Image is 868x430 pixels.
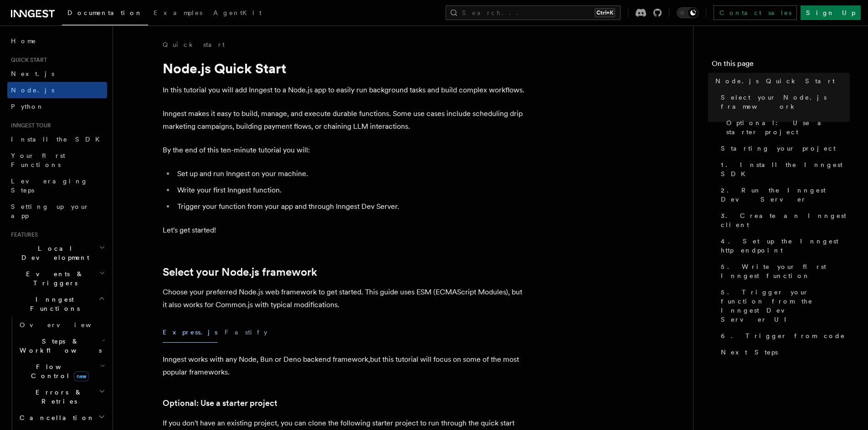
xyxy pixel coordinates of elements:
[721,144,836,153] span: Starting your project
[213,9,262,16] span: AgentKit
[721,211,850,229] span: 3. Create an Inngest client
[721,160,850,178] span: 1. Install the Inngest SDK
[16,413,95,422] span: Cancellation
[801,5,861,20] a: Sign Up
[717,207,850,233] a: 3. Create an Inngest client
[7,147,107,173] a: Your first Functions
[148,3,208,25] a: Examples
[717,328,850,344] a: 6. Trigger from code
[74,371,89,381] span: new
[7,266,107,291] button: Events & Triggers
[717,89,850,115] a: Select your Node.js framework
[175,200,527,213] li: Trigger your function from your app and through Inngest Dev Server.
[7,269,99,288] span: Events & Triggers
[677,7,699,18] button: Toggle dark mode
[225,322,267,343] button: Fastify
[7,198,107,224] a: Setting up your app
[7,240,107,266] button: Local Development
[163,84,527,96] p: In this tutorial you will add Inngest to a Node.js app to easily run background tasks and build c...
[163,40,225,49] a: Quick start
[721,288,850,324] span: 5. Trigger your function from the Inngest Dev Server UI
[726,118,850,137] span: Optional: Use a starter project
[62,3,148,25] a: Documentation
[16,388,99,406] span: Errors & Retries
[163,107,527,133] p: Inngest makes it easy to build, manage, and execute durable functions. Some use cases include sch...
[715,76,835,86] span: Node.js Quick Start
[717,157,850,182] a: 1. Install the Inngest SDK
[717,233,850,258] a: 4. Set up the Inngest http endpoint
[16,410,107,426] button: Cancellation
[7,173,107,198] a: Leveraging Steps
[163,397,277,410] a: Optional: Use a starter project
[595,8,615,17] kbd: Ctrl+K
[721,348,778,357] span: Next Steps
[721,186,850,204] span: 2. Run the Inngest Dev Server
[163,266,317,278] a: Select your Node.js framework
[163,144,527,157] p: By the end of this ten-minute tutorial you will:
[163,60,527,76] h1: Node.js Quick Start
[11,152,65,168] span: Your first Functions
[721,237,850,255] span: 4. Set up the Inngest http endpoint
[7,295,98,313] span: Inngest Functions
[16,317,107,333] a: Overview
[208,3,267,25] a: AgentKit
[11,70,54,77] span: Next.js
[7,82,107,98] a: Node.js
[163,322,217,343] button: Express.js
[7,122,51,129] span: Inngest tour
[16,337,102,355] span: Steps & Workflows
[16,362,100,380] span: Flow Control
[717,258,850,284] a: 5. Write your first Inngest function
[175,167,527,180] li: Set up and run Inngest on your machine.
[717,140,850,157] a: Starting your project
[163,224,527,237] p: Let's get started!
[7,291,107,317] button: Inngest Functions
[163,353,527,379] p: Inngest works with any Node, Bun or Deno backend framework,but this tutorial will focus on some o...
[163,286,527,311] p: Choose your preferred Node.js web framework to get started. This guide uses ESM (ECMAScript Modul...
[7,231,38,238] span: Features
[16,384,107,410] button: Errors & Retries
[16,359,107,384] button: Flow Controlnew
[721,331,845,340] span: 6. Trigger from code
[721,262,850,280] span: 5. Write your first Inngest function
[11,177,88,194] span: Leveraging Steps
[11,36,36,46] span: Home
[20,321,113,329] span: Overview
[723,115,850,140] a: Optional: Use a starter project
[175,184,527,197] li: Write your first Inngest function.
[7,66,107,82] a: Next.js
[717,284,850,328] a: 5. Trigger your function from the Inngest Dev Server UI
[717,344,850,360] a: Next Steps
[11,203,89,219] span: Setting up your app
[7,131,107,147] a: Install the SDK
[7,244,99,262] span: Local Development
[16,333,107,359] button: Steps & Workflows
[7,56,47,64] span: Quick start
[446,5,621,20] button: Search...Ctrl+K
[712,58,850,73] h4: On this page
[721,93,850,111] span: Select your Node.js framework
[11,103,44,110] span: Python
[714,5,797,20] a: Contact sales
[11,136,105,143] span: Install the SDK
[11,86,54,94] span: Node.js
[67,9,143,16] span: Documentation
[154,9,202,16] span: Examples
[717,182,850,207] a: 2. Run the Inngest Dev Server
[7,33,107,49] a: Home
[712,73,850,89] a: Node.js Quick Start
[7,98,107,115] a: Python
